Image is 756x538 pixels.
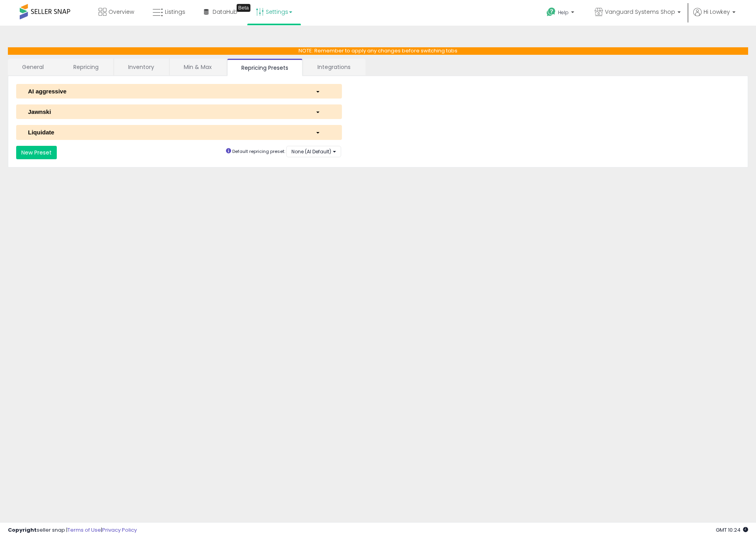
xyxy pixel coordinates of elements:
[16,84,342,99] button: AI aggressive
[8,47,748,55] p: NOTE: Remember to apply any changes before switching tabs
[227,59,302,76] a: Repricing Presets
[16,146,57,159] button: New Preset
[558,9,569,16] span: Help
[22,108,310,116] div: Jawnski
[22,128,310,136] div: Liquidate
[540,1,582,26] a: Help
[704,8,730,16] span: Hi Lowkey
[59,59,113,75] a: Repricing
[232,148,285,155] small: Default repricing preset:
[693,8,735,26] a: Hi Lowkey
[16,104,342,119] button: Jawnski
[8,59,58,75] a: General
[165,8,185,16] span: Listings
[605,8,675,16] span: Vanguard Systems Shop
[22,87,310,95] div: AI aggressive
[108,8,134,16] span: Overview
[546,7,556,17] i: Get Help
[114,59,168,75] a: Inventory
[16,125,342,140] button: Liquidate
[286,146,341,157] button: None (AI Default)
[170,59,226,75] a: Min & Max
[303,59,365,75] a: Integrations
[237,4,250,12] div: Tooltip anchor
[213,8,237,16] span: DataHub
[291,148,331,155] span: None (AI Default)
